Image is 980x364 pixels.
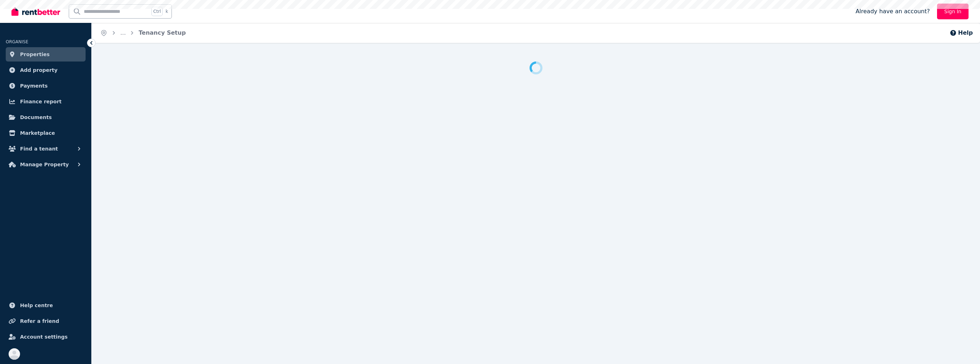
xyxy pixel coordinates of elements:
a: Documents [6,110,86,124]
span: Refer a friend [20,317,59,325]
span: Documents [20,113,52,122]
span: ORGANISE [6,39,28,44]
span: Tenancy Setup [139,29,186,37]
button: Manage Property [6,157,86,172]
a: Add property [6,63,86,77]
a: Finance report [6,94,86,109]
nav: Breadcrumb [92,23,194,43]
span: Already have an account? [855,7,930,16]
a: Payments [6,79,86,93]
span: Finance report [20,97,62,106]
a: Marketplace [6,126,86,140]
span: Properties [20,50,50,59]
a: ... [120,29,126,36]
a: Sign In [937,4,969,19]
a: Refer a friend [6,314,86,328]
span: Payments [20,82,48,90]
a: Account settings [6,330,86,344]
span: Add property [20,66,58,74]
span: Manage Property [20,160,69,169]
span: Help centre [20,301,53,310]
button: Find a tenant [6,142,86,156]
span: Marketplace [20,129,55,137]
span: k [165,9,168,14]
span: Account settings [20,333,68,341]
span: Ctrl [151,7,163,16]
a: Help centre [6,298,86,313]
img: RentBetter [11,6,60,17]
a: Properties [6,47,86,62]
span: Find a tenant [20,144,58,153]
button: Help [950,29,973,37]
